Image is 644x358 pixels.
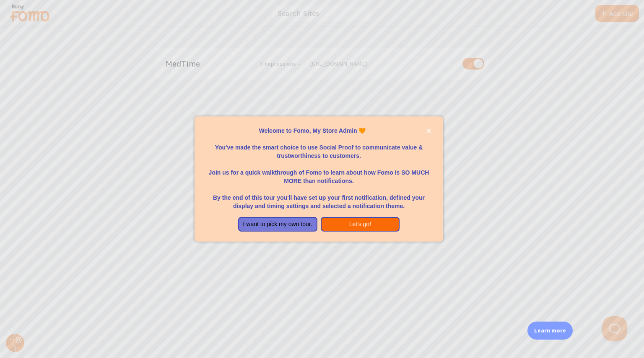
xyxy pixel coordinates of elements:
[534,327,566,335] p: Learn more
[527,322,573,340] div: Learn more
[321,217,400,232] button: Let's go!
[205,185,433,210] p: By the end of this tour you'll have set up your first notification, defined your display and timi...
[195,116,443,242] div: Welcome to Fomo, My Store Admin 🧡You&amp;#39;ve made the smart choice to use Social Proof to comm...
[424,126,433,135] button: close,
[238,217,317,232] button: I want to pick my own tour.
[205,126,433,135] p: Welcome to Fomo, My Store Admin 🧡
[205,160,433,185] p: Join us for a quick walkthrough of Fomo to learn about how Fomo is SO MUCH MORE than notifications.
[205,135,433,160] p: You've made the smart choice to use Social Proof to communicate value & trustworthiness to custom...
